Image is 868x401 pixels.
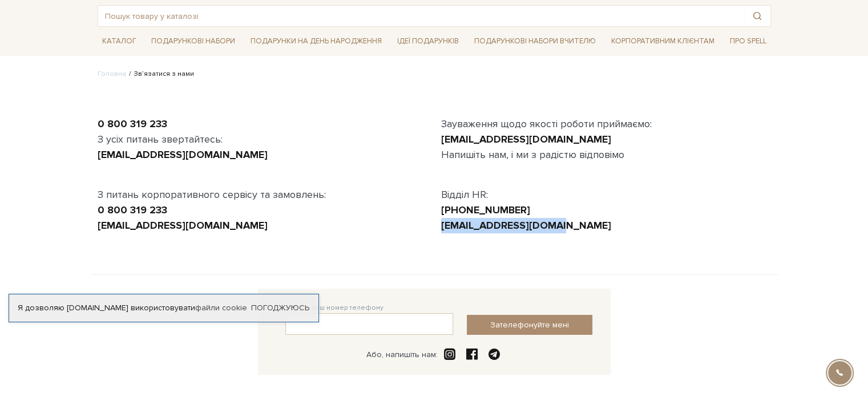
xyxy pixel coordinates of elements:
[126,69,194,79] li: Зв’язатися з нами
[246,33,386,50] a: Подарунки на День народження
[98,219,268,232] a: [EMAIL_ADDRESS][DOMAIN_NAME]
[607,33,719,50] a: Корпоративним клієнтам
[147,33,240,50] a: Подарункові набори
[470,31,600,51] a: Подарункові набори Вчителю
[98,33,141,50] a: Каталог
[467,315,592,335] button: Зателефонуйте мені
[9,303,318,313] div: Я дозволяю [DOMAIN_NAME] використовувати
[285,303,383,313] label: Введіть ваш номер телефону
[91,116,434,233] div: З усіх питань звертайтесь: З питань корпоративного сервісу та замовлень:
[98,148,268,161] a: [EMAIL_ADDRESS][DOMAIN_NAME]
[441,133,611,145] a: [EMAIL_ADDRESS][DOMAIN_NAME]
[195,303,247,313] a: файли cookie
[98,70,126,78] a: Головна
[441,204,530,216] a: [PHONE_NUMBER]
[744,6,770,26] button: Пошук товару у каталозі
[434,116,778,233] div: Зауваження щодо якості роботи приймаємо: Напишіть нам, і ми з радістю відповімо Відділ HR:
[98,6,744,26] input: Пошук товару у каталозі
[98,118,167,130] a: 0 800 319 233
[393,33,463,50] a: Ідеї подарунків
[366,350,438,360] div: Або, напишіть нам:
[725,33,770,50] a: Про Spell
[98,204,167,216] a: 0 800 319 233
[441,219,611,232] a: [EMAIL_ADDRESS][DOMAIN_NAME]
[251,303,309,313] a: Погоджуюсь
